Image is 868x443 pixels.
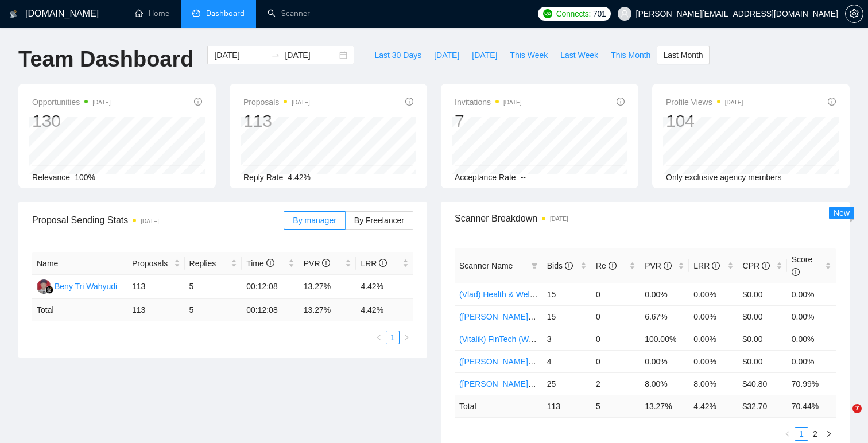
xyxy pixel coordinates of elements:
span: 100% [75,173,95,182]
button: This Week [503,46,554,64]
span: 4.42% [288,173,311,182]
td: 3 [542,328,591,350]
h1: Team Dashboard [18,46,193,73]
time: [DATE] [550,216,568,222]
th: Name [32,252,127,275]
a: 1 [795,428,808,440]
td: 5 [591,395,640,417]
li: 1 [795,427,808,441]
span: PVR [304,259,331,268]
td: 5 [185,299,242,321]
span: info-circle [792,268,800,276]
td: 0 [591,328,640,350]
th: Proposals [127,252,185,275]
img: logo [10,5,18,24]
span: info-circle [664,262,672,270]
td: 13.27 % [640,395,689,417]
span: info-circle [322,259,330,267]
span: 7 [852,404,862,413]
td: 0.00% [640,350,689,372]
span: info-circle [712,262,720,270]
span: Connects: [556,7,591,20]
td: 0.00% [689,283,738,305]
button: setting [845,5,863,23]
span: dashboard [192,9,200,17]
div: 104 [666,110,743,132]
td: $0.00 [738,328,787,350]
span: Acceptance Rate [455,173,516,182]
a: 2 [809,428,821,440]
span: Dashboard [206,9,245,18]
time: [DATE] [141,218,158,224]
td: 0.00% [787,328,836,350]
td: $ 32.70 [738,395,787,417]
span: right [826,430,832,437]
div: 7 [455,110,522,132]
span: [DATE] [434,49,459,61]
span: This Week [510,49,548,61]
span: Proposals [243,95,310,109]
td: 13.27 % [299,299,356,321]
td: 2 [591,372,640,395]
img: upwork-logo.png [543,9,552,18]
button: Last 30 Days [368,46,428,64]
td: 70.99% [787,372,836,395]
a: ([PERSON_NAME]) Health & Wellness (Web) после обновы профиля [459,357,712,366]
a: ([PERSON_NAME]) CRM [459,379,551,388]
span: Scanner Breakdown [455,211,836,226]
img: gigradar-bm.png [45,286,53,294]
td: $0.00 [738,350,787,372]
button: right [400,331,413,344]
time: [DATE] [725,99,743,106]
span: By manager [293,216,336,225]
span: setting [846,9,863,18]
span: 701 [593,7,606,20]
span: Last Week [560,49,598,61]
td: 0.00% [640,283,689,305]
span: Bids [547,261,573,270]
span: info-circle [565,262,573,270]
span: LRR [361,259,387,268]
td: 4.42 % [356,299,413,321]
span: This Month [611,49,650,61]
span: user [621,10,629,18]
span: Score [792,255,813,277]
button: This Month [604,46,657,64]
span: Re [596,261,617,270]
iframe: Intercom live chat [829,404,857,432]
td: 113 [127,275,185,299]
span: Proposal Sending Stats [32,213,284,227]
span: info-circle [828,98,836,106]
span: to [271,50,280,60]
button: left [372,331,386,344]
button: right [822,427,836,441]
td: 113 [127,299,185,321]
span: left [375,334,382,341]
a: 1 [386,331,399,344]
button: Last Week [554,46,604,64]
span: CPR [743,261,770,270]
span: info-circle [609,262,617,270]
th: Replies [185,252,242,275]
span: filter [529,257,540,274]
span: LRR [693,261,720,270]
button: [DATE] [428,46,466,64]
td: 0.00% [787,305,836,328]
td: 0.00% [689,350,738,372]
li: Previous Page [372,331,386,344]
input: End date [285,49,337,61]
td: 0 [591,350,640,372]
td: 0 [591,283,640,305]
td: $0.00 [738,283,787,305]
td: 0 [591,305,640,328]
li: 2 [808,427,822,441]
td: 0.00% [689,328,738,350]
span: Only exclusive agency members [666,173,782,182]
span: [DATE] [472,49,497,61]
a: searchScanner [268,9,310,18]
time: [DATE] [503,99,521,106]
input: Start date [214,49,266,61]
span: right [403,334,410,341]
td: 25 [542,372,591,395]
td: 4 [542,350,591,372]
